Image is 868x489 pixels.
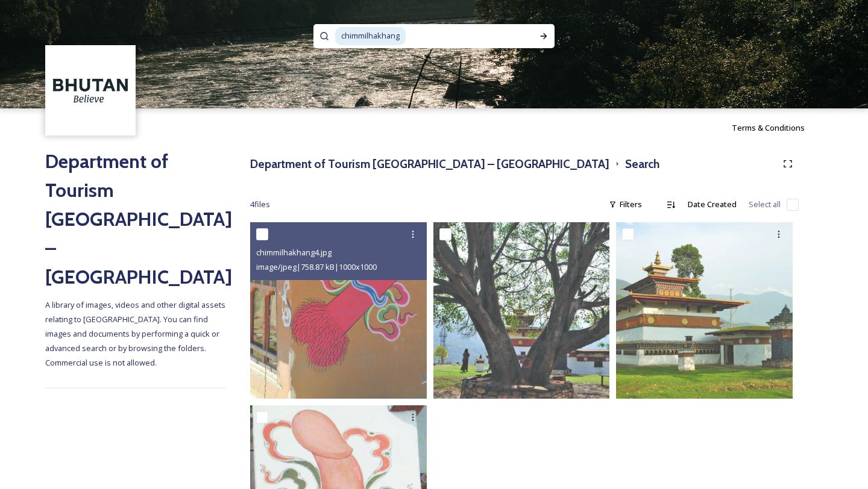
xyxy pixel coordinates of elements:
[335,27,406,45] span: chimmilhakhang
[250,222,427,399] img: chimmilhakhang4.jpg
[256,247,332,258] span: chimmilhakhang4.jpg
[250,199,270,210] span: 4 file s
[433,222,610,399] img: chimmilhakhang2.jpg
[732,120,823,135] a: Terms & Conditions
[256,261,377,272] span: image/jpeg | 758.87 kB | 1000 x 1000
[47,47,134,134] img: BT_Logo_BB_Lockup_CMYK_High%2520Res.jpg
[616,222,793,399] img: chimmilhakhang1.jpg
[749,199,781,210] span: Select all
[625,155,659,173] h3: Search
[45,299,227,368] span: A library of images, videos and other digital assets relating to [GEOGRAPHIC_DATA]. You can find ...
[250,155,609,173] h3: Department of Tourism [GEOGRAPHIC_DATA] – [GEOGRAPHIC_DATA]
[603,193,648,216] div: Filters
[732,122,805,133] span: Terms & Conditions
[682,193,743,216] div: Date Created
[45,147,226,291] h2: Department of Tourism [GEOGRAPHIC_DATA] – [GEOGRAPHIC_DATA]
